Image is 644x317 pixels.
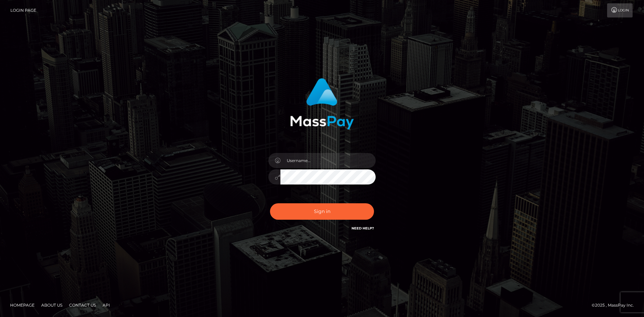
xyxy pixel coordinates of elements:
button: Sign in [270,203,374,220]
a: Login Page [10,3,36,17]
a: About Us [39,300,65,310]
input: Username... [280,153,376,168]
img: MassPay Login [290,78,354,129]
div: © 2025 , MassPay Inc. [592,302,639,309]
a: Login [607,3,633,17]
a: Homepage [7,300,37,310]
a: Contact Us [66,300,99,310]
a: API [100,300,113,310]
a: Need Help? [352,226,374,230]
